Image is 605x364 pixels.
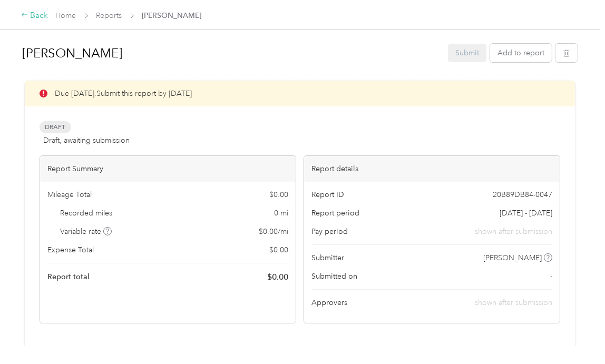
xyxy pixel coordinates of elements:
span: Report total [47,271,90,282]
span: [PERSON_NAME] [484,252,542,263]
span: Submitter [311,252,344,263]
span: 20B89DB84-0047 [493,189,552,200]
span: Expense Total [47,244,94,255]
span: [DATE] - [DATE] [500,208,552,219]
span: $ 0.00 [267,271,288,283]
span: Report ID [311,189,344,200]
h1: Leslie Wooley-Bara [22,41,441,66]
div: Back [21,9,48,22]
span: Mileage Total [47,189,92,200]
span: Draft [40,121,71,133]
span: shown after submission [475,298,552,307]
div: Report Summary [40,156,296,182]
span: Approvers [311,297,347,308]
iframe: Everlance-gr Chat Button Frame [546,305,605,364]
span: $ 0.00 [269,189,288,200]
span: - [550,271,552,282]
span: shown after submission [475,226,552,237]
span: $ 0.00 [269,244,288,255]
span: Variable rate [61,226,112,237]
span: 0 mi [274,208,288,219]
a: Reports [96,11,122,20]
span: Submitted on [311,271,357,282]
span: $ 0.00 / mi [259,226,288,237]
div: Expense (0) [83,345,122,356]
div: Trips (0) [40,345,66,356]
span: [PERSON_NAME] [142,10,202,21]
div: Due [DATE]. Submit this report by [DATE] [25,81,575,106]
span: Pay period [311,226,348,237]
div: Report details [304,156,560,182]
button: Add to report [490,44,552,62]
a: Home [56,11,76,20]
span: Draft, awaiting submission [43,135,130,146]
span: Recorded miles [61,208,113,219]
span: Report period [311,208,359,219]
